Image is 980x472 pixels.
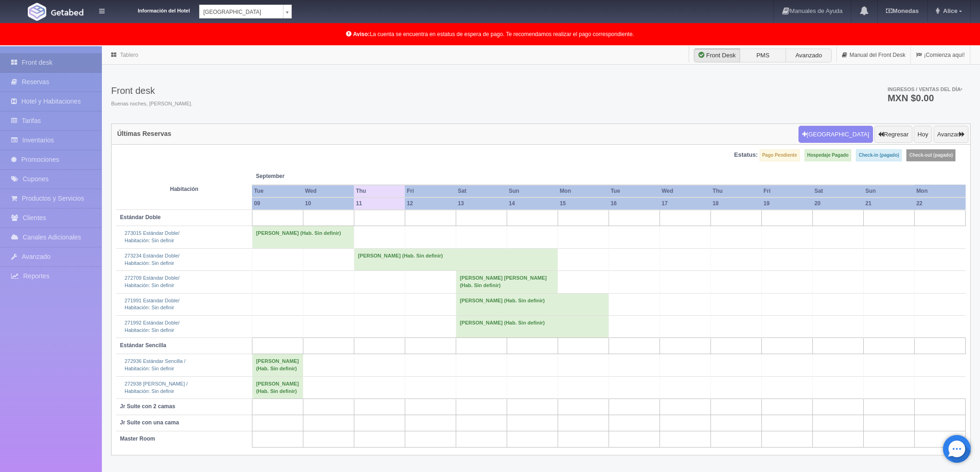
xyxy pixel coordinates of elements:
[111,86,192,96] h3: Front desk
[456,316,609,338] td: [PERSON_NAME] (Hab. Sin definir)
[170,186,198,192] strong: Habitación
[125,381,188,394] a: 272938 [PERSON_NAME] /Habitación: Sin definir
[804,149,851,161] label: Hospedaje Pagado
[886,7,918,14] b: Monedas
[354,248,558,270] td: [PERSON_NAME] (Hab. Sin definir)
[558,185,609,197] th: Mon
[837,46,911,64] a: Manual del Front Desk
[125,320,180,333] a: 271992 Estándar Doble/Habitación: Sin definir
[760,149,800,161] label: Pago Pendiente
[125,358,185,371] a: 272936 Estándar Sencilla /Habitación: Sin definir
[456,293,609,315] td: [PERSON_NAME] (Hab. Sin definir)
[914,185,965,197] th: Mon
[934,126,968,143] button: Avanzar
[887,86,962,92] span: Ingresos / Ventas del día
[941,7,957,14] span: Alice
[199,5,292,18] a: [GEOGRAPHIC_DATA]
[906,149,955,161] label: Check-out (pagado)
[405,197,456,210] th: 12
[660,185,710,197] th: Wed
[856,149,902,161] label: Check-in (pagado)
[252,185,303,197] th: Tue
[116,5,190,15] dt: Información del Hotel
[761,185,812,197] th: Fri
[863,197,914,210] th: 21
[456,271,558,293] td: [PERSON_NAME] [PERSON_NAME] (Hab. Sin definir)
[28,3,46,21] img: Getabed
[252,197,303,210] th: 09
[120,435,155,442] b: Master Room
[252,376,303,398] td: [PERSON_NAME] (Hab. Sin definir)
[120,342,166,349] b: Estándar Sencilla
[353,31,370,37] b: Aviso:
[609,185,660,197] th: Tue
[120,214,161,221] b: Estándar Doble
[456,197,507,210] th: 13
[761,197,812,210] th: 19
[812,185,863,197] th: Sat
[507,185,558,197] th: Sun
[125,298,180,311] a: 271991 Estándar Doble/Habitación: Sin definir
[354,197,405,210] th: 11
[798,126,873,143] button: [GEOGRAPHIC_DATA]
[51,9,83,16] img: Getabed
[507,197,558,210] th: 14
[125,253,180,266] a: 273234 Estándar Doble/Habitación: Sin definir
[914,197,965,210] th: 22
[405,185,456,197] th: Fri
[874,126,912,143] button: Regresar
[812,197,863,210] th: 20
[120,52,138,58] a: Tablero
[252,354,303,376] td: [PERSON_NAME] (Hab. Sin definir)
[111,100,192,108] span: Buenas noches, [PERSON_NAME].
[120,403,175,410] b: Jr Suite con 2 camas
[609,197,660,210] th: 16
[710,197,761,210] th: 18
[734,151,758,159] label: Estatus:
[203,5,279,19] span: [GEOGRAPHIC_DATA]
[252,226,354,248] td: [PERSON_NAME] (Hab. Sin definir)
[785,49,832,62] label: Avanzado
[303,185,354,197] th: Wed
[303,197,354,210] th: 10
[456,185,507,197] th: Sat
[740,49,786,62] label: PMS
[117,130,171,137] h4: Últimas Reservas
[694,49,740,62] label: Front Desk
[256,172,350,180] span: September
[354,185,405,197] th: Thu
[887,93,962,103] h3: MXN $0.00
[120,419,179,426] b: Jr Suite con una cama
[863,185,914,197] th: Sun
[914,126,932,143] button: Hoy
[911,46,970,64] a: ¡Comienza aquí!
[125,230,180,243] a: 273015 Estándar Doble/Habitación: Sin definir
[125,275,180,288] a: 272709 Estándar Doble/Habitación: Sin definir
[660,197,710,210] th: 17
[710,185,761,197] th: Thu
[558,197,609,210] th: 15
